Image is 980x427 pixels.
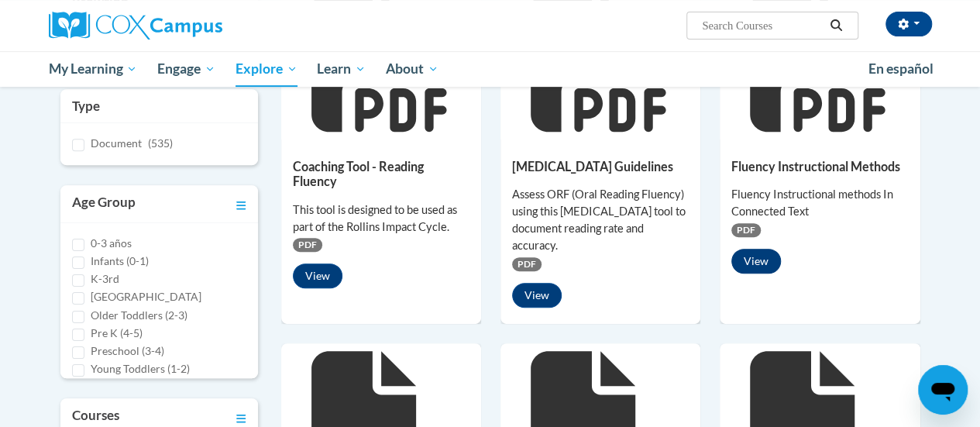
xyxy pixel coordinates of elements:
span: PDF [731,223,761,237]
label: Pre K (4-5) [91,325,143,342]
button: View [731,249,781,274]
a: Cox Campus [49,12,328,40]
label: Preschool (3-4) [91,343,164,360]
a: Explore [225,51,308,87]
div: This tool is designed to be used as part of the Rollins Impact Cycle. [293,201,469,236]
span: PDF [512,257,542,271]
button: View [512,283,562,308]
div: Assess ORF (Oral Reading Fluency) using this [MEDICAL_DATA] tool to document reading rate and acc... [512,186,689,254]
div: Fluency Instructional methods In Connected Text [731,186,908,220]
span: Learn [317,60,366,78]
span: Document [91,136,142,150]
span: Engage [157,60,215,78]
a: My Learning [39,51,148,87]
a: Toggle collapse [236,193,246,215]
span: En español [868,60,934,77]
h5: Coaching Tool - Reading Fluency [293,159,469,189]
label: 0-3 años [91,235,132,252]
span: My Learning [48,60,137,78]
label: K-3rd [91,270,119,288]
h5: Fluency Instructional Methods [731,159,908,174]
span: About [386,60,438,78]
label: Young Toddlers (1-2) [91,360,190,377]
label: Older Toddlers (2-3) [91,307,187,324]
a: En español [858,53,944,85]
button: View [293,263,342,288]
span: PDF [293,238,322,252]
a: About [376,51,449,87]
h5: [MEDICAL_DATA] Guidelines [512,159,689,174]
iframe: Button to launch messaging window [918,365,968,415]
button: Account Settings [885,12,932,36]
h3: Age Group [72,193,136,215]
label: [GEOGRAPHIC_DATA] [91,288,201,305]
a: Learn [307,51,376,87]
button: Search [824,16,848,35]
input: Search Courses [700,16,824,35]
img: Cox Campus [49,12,222,40]
span: Explore [236,60,297,78]
h3: Type [72,97,246,115]
label: Infants (0-1) [91,253,149,270]
div: Main menu [37,51,944,87]
a: Engage [147,51,225,87]
span: (535) [148,136,173,150]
